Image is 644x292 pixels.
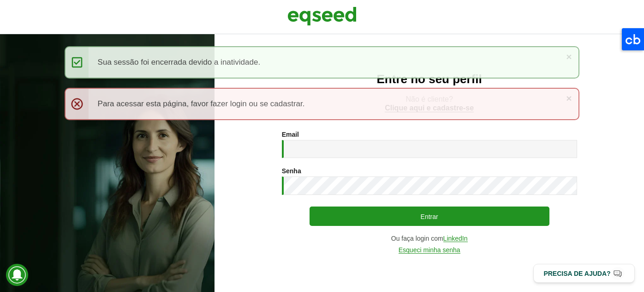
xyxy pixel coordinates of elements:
[566,93,572,103] a: ×
[65,88,580,120] div: Para acessar esta página, favor fazer login ou se cadastrar.
[287,5,357,28] img: EqSeed Logo
[310,207,549,226] button: Entrar
[282,131,299,138] label: Email
[399,247,460,254] a: Esqueci minha senha
[65,46,580,79] div: Sua sessão foi encerrada devido a inatividade.
[443,235,468,242] a: LinkedIn
[282,168,301,174] label: Senha
[282,235,577,242] div: Ou faça login com
[566,52,572,61] a: ×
